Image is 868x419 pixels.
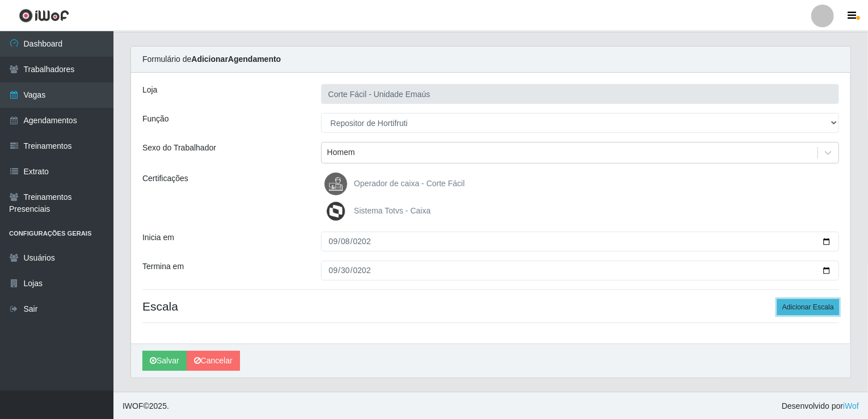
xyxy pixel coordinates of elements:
label: Certificações [142,173,188,185]
span: © 2025 . [123,400,169,412]
img: Sistema Totvs - Caixa [325,200,352,223]
img: Operador de caixa - Corte Fácil [325,173,352,195]
button: Adicionar Escala [777,299,839,315]
label: Inicia em [142,232,174,244]
span: IWOF [123,401,144,410]
label: Termina em [142,261,184,273]
input: 00/00/0000 [321,261,840,280]
div: Homem [327,147,355,159]
img: CoreUI Logo [19,9,69,23]
span: Desenvolvido por [782,400,859,412]
strong: Adicionar Agendamento [191,55,281,64]
span: Sistema Totvs - Caixa [354,206,431,215]
span: Operador de caixa - Corte Fácil [354,179,465,188]
h4: Escala [142,299,839,313]
label: Sexo do Trabalhador [142,142,216,154]
label: Função [142,113,169,125]
label: Loja [142,84,157,96]
button: Salvar [142,351,187,371]
a: Cancelar [187,351,240,371]
div: Formulário de [131,47,850,73]
input: 00/00/0000 [321,232,840,252]
a: iWof [843,401,859,410]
